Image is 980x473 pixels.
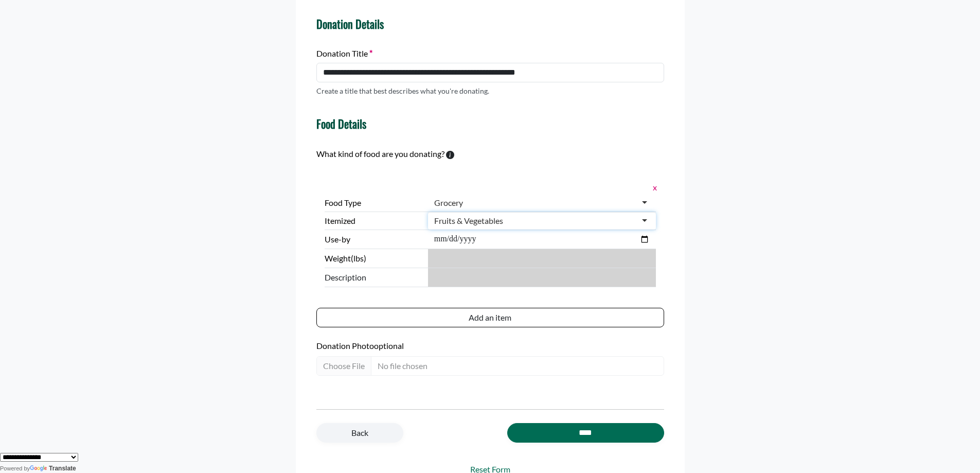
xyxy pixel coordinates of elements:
h4: Food Details [316,117,366,130]
label: Weight [325,252,424,265]
label: Food Type [325,197,424,209]
a: Back [316,423,403,443]
h4: Donation Details [316,17,664,30]
span: (lbs) [351,253,366,263]
label: Use-by [325,233,424,246]
label: What kind of food are you donating? [316,148,444,160]
div: Grocery [434,198,463,208]
button: x [650,181,656,194]
a: Translate [30,465,76,472]
label: Donation Photo [316,340,664,352]
svg: To calculate environmental impacts, we follow the Food Loss + Waste Protocol [446,151,454,159]
label: Donation Title [316,47,372,60]
span: optional [374,341,404,351]
span: Description [325,271,424,284]
div: Fruits & Vegetables [434,216,503,226]
img: Google Translate [30,465,49,472]
label: Itemized [325,215,424,227]
p: Create a title that best describes what you're donating. [316,85,489,96]
button: Add an item [316,308,664,327]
